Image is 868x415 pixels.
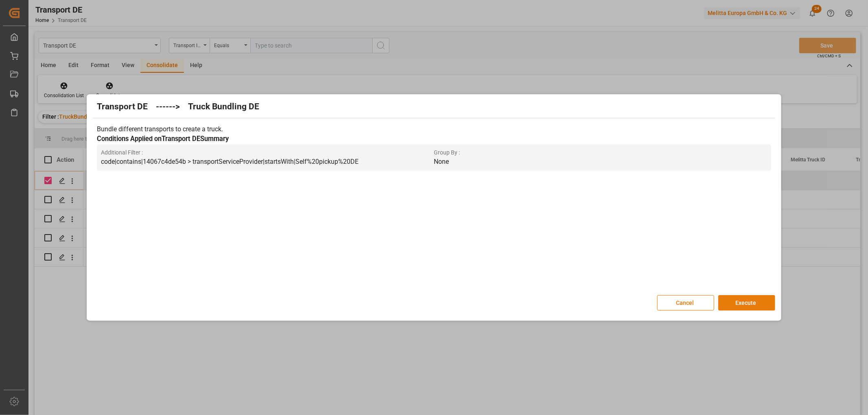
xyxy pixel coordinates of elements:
span: Group By : [434,148,767,157]
button: Execute [718,295,775,311]
h3: Conditions Applied on Transport DE Summary [97,134,771,144]
h2: Truck Bundling DE [188,100,259,113]
p: Bundle different transports to create a truck. [97,124,771,134]
h2: Transport DE [97,100,148,113]
button: Cancel [657,295,714,311]
p: None [434,157,767,167]
h2: ------> [156,100,180,113]
span: Additional Filter : [101,148,434,157]
p: code|contains|14067c4de54b > transportServiceProvider|startsWith|Self%20pickup%20DE [101,157,434,167]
